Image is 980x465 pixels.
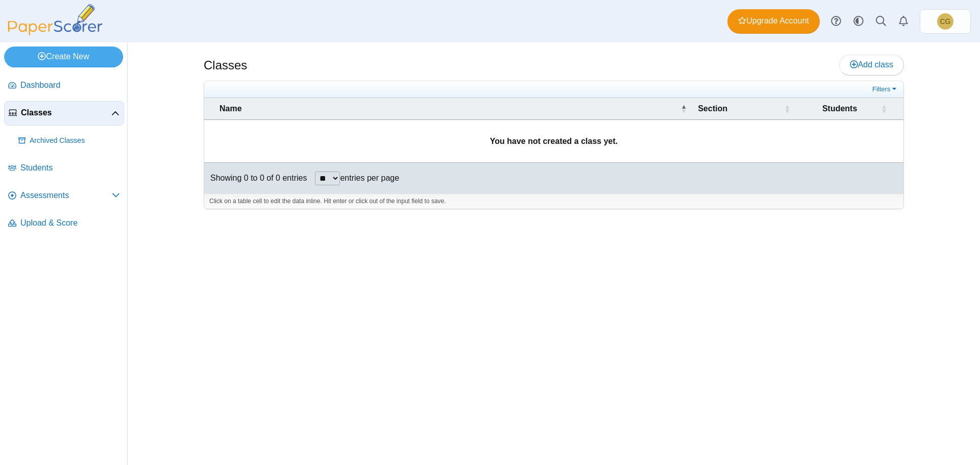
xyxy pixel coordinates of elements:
[940,18,951,25] span: Christopher Gutierrez
[727,9,820,34] a: Upgrade Account
[20,80,120,91] span: Dashboard
[204,193,903,209] div: Click on a table cell to edit the data inline. Hit enter or click out of the input field to save.
[490,137,618,145] b: You have not created a class yet.
[4,46,123,67] a: Create New
[822,104,857,113] span: Students
[4,184,124,208] a: Assessments
[204,57,247,74] h1: Classes
[738,15,809,27] span: Upgrade Account
[4,4,106,35] img: PaperScorer
[4,74,124,98] a: Dashboard
[920,9,971,34] a: Christopher Gutierrez
[881,98,887,119] span: Students : Activate to sort
[4,156,124,181] a: Students
[937,13,953,30] span: Christopher Gutierrez
[698,104,727,113] span: Section
[850,60,893,69] span: Add class
[14,129,124,153] a: Archived Classes
[204,163,307,193] div: Showing 0 to 0 of 0 entries
[870,84,901,94] a: Filters
[839,55,904,75] a: Add class
[21,107,111,118] span: Classes
[30,136,120,146] span: Archived Classes
[892,10,915,33] a: Alerts
[680,98,687,119] span: Name : Activate to invert sorting
[784,98,790,119] span: Section : Activate to sort
[20,217,120,229] span: Upload & Score
[20,162,120,174] span: Students
[4,101,124,126] a: Classes
[219,104,242,113] span: Name
[4,28,106,37] a: PaperScorer
[20,190,112,201] span: Assessments
[4,211,124,236] a: Upload & Score
[340,174,399,182] label: entries per page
